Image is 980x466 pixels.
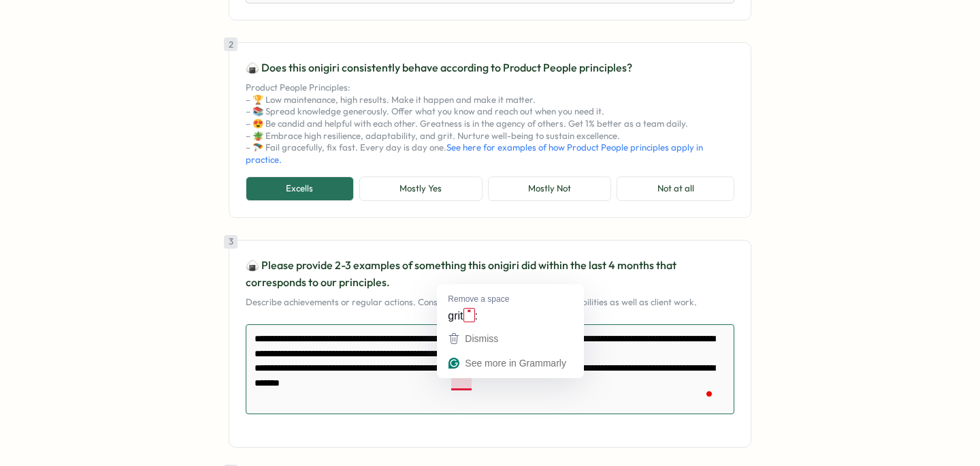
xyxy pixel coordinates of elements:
div: 2 [224,37,238,51]
button: Excells [246,176,354,201]
p: Describe achievements or regular actions. Consider internal initiatives and responsibilities as w... [246,296,734,309]
p: 🍙 Does this onigiri consistently behave according to Product People principles? [246,59,734,76]
textarea: To enrich screen reader interactions, please activate Accessibility in Grammarly extension settings [246,324,734,414]
a: See here for examples of how Product People principles apply in practice. [246,142,703,165]
button: Not at all [617,176,734,201]
div: 3 [224,235,238,249]
p: Product People Principles: – 🏆 Low maintenance, high results. Make it happen and make it matter. ... [246,82,734,166]
p: 🍙 Please provide 2-3 examples of something this onigiri did within the last 4 months that corresp... [246,257,734,291]
button: Mostly Yes [359,176,483,201]
button: Mostly Not [488,176,612,201]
